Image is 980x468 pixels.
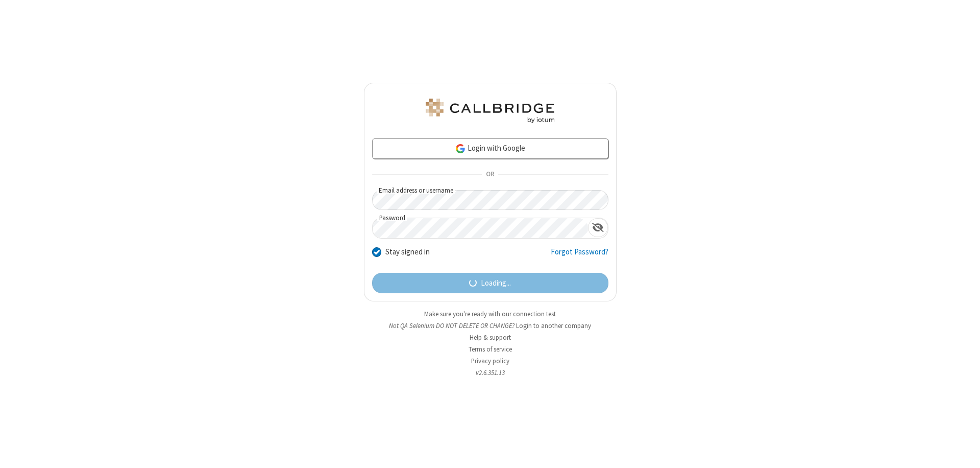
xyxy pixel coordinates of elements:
img: QA Selenium DO NOT DELETE OR CHANGE [424,99,556,123]
span: Loading... [481,277,511,289]
span: OR [482,168,498,182]
input: Password [373,218,588,238]
a: Forgot Password? [551,246,608,266]
label: Stay signed in [385,246,430,258]
button: Loading... [372,273,608,293]
a: Privacy policy [471,357,509,365]
a: Terms of service [469,345,512,354]
li: v2.6.351.13 [364,368,617,378]
a: Help & support [470,333,511,342]
a: Make sure you're ready with our connection test [424,310,556,318]
li: Not QA Selenium DO NOT DELETE OR CHANGE? [364,321,617,331]
button: Login to another company [516,321,591,331]
a: Login with Google [372,138,608,159]
input: Email address or username [372,190,608,210]
img: google-icon.png [455,143,466,154]
div: Show password [588,218,608,237]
